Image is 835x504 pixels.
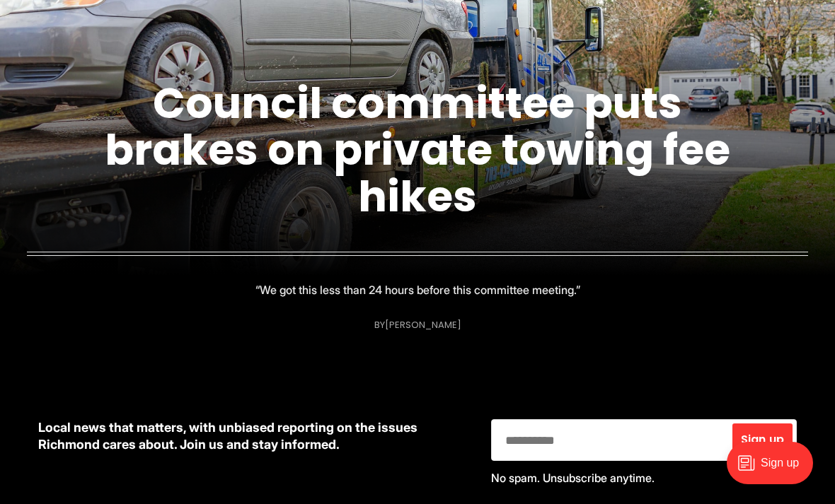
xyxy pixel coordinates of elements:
div: By [374,320,461,330]
a: Council committee puts brakes on private towing fee hikes [105,74,730,226]
p: Local news that matters, with unbiased reporting on the issues Richmond cares about. Join us and ... [38,419,468,453]
button: Sign up [732,423,793,456]
span: Sign up [741,434,784,445]
span: No spam. Unsubscribe anytime. [491,471,655,485]
a: [PERSON_NAME] [385,318,461,332]
p: “We got this less than 24 hours before this committee meeting.” [255,280,580,300]
iframe: portal-trigger [715,435,835,504]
